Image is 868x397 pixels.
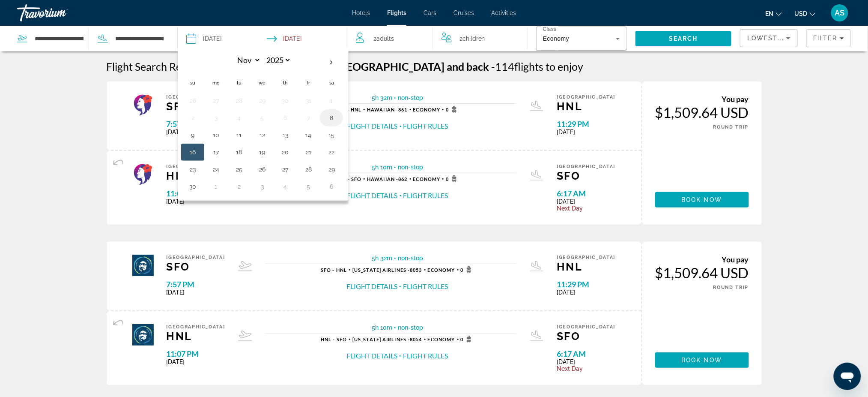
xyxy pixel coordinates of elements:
[557,365,615,372] span: Next Day
[167,330,225,343] span: HNL
[398,255,423,262] span: non-stop
[255,129,269,141] button: Day 12
[352,9,370,16] span: Hotels
[795,7,816,20] button: Change currency
[347,121,398,131] button: Flight Details
[352,337,410,342] span: [US_STATE] Airlines -
[398,164,423,171] span: non-stop
[428,337,455,342] span: Economy
[795,10,808,17] span: USD
[403,121,448,131] button: Flight Rules
[557,289,615,296] span: [DATE]
[301,112,315,124] button: Day 7
[325,180,338,192] button: Day 6
[232,180,246,192] button: Day 2
[557,280,615,289] span: 11:29 PM
[557,169,615,182] span: SFO
[132,255,154,276] img: Airline logo
[278,146,292,158] button: Day 20
[232,163,246,175] button: Day 25
[347,26,527,51] button: Travelers: 2 adults, 2 children
[255,95,269,107] button: Day 29
[17,2,103,24] a: Travorium
[321,267,347,273] span: SFO - HNL
[167,324,225,330] span: [GEOGRAPHIC_DATA]
[209,129,223,141] button: Day 10
[543,35,569,42] span: Economy
[167,358,225,365] span: [DATE]
[403,191,448,200] button: Flight Rules
[132,94,154,116] img: Airline logo
[461,336,474,343] span: 0
[186,26,222,51] button: Select depart date
[301,95,315,107] button: Day 31
[167,280,225,289] span: 7:57 PM
[181,53,343,195] table: Left calendar grid
[557,94,615,100] span: [GEOGRAPHIC_DATA]
[515,60,584,73] span: flights to enjoy
[301,129,315,141] button: Day 14
[186,95,200,107] button: Day 26
[301,180,315,192] button: Day 5
[186,146,200,158] button: Day 16
[557,324,615,330] span: [GEOGRAPHIC_DATA]
[682,357,722,364] span: Book now
[367,176,407,182] span: 862
[352,267,422,273] span: 8053
[301,163,315,175] button: Day 28
[278,112,292,124] button: Day 6
[713,124,749,130] span: ROUND TRIP
[403,351,448,361] button: Flight Rules
[352,337,422,342] span: 8054
[167,169,225,182] span: HNL
[557,164,615,169] span: [GEOGRAPHIC_DATA]
[278,163,292,175] button: Day 27
[325,95,338,107] button: Day 1
[655,264,749,281] div: $1,509.64 USD
[232,95,246,107] button: Day 28
[377,35,394,42] span: Adults
[209,180,223,192] button: Day 1
[167,198,225,205] span: [DATE]
[255,163,269,175] button: Day 26
[806,29,851,47] button: Filters
[255,112,269,124] button: Day 5
[167,129,225,135] span: [DATE]
[655,104,749,121] div: $1,509.64 USD
[167,189,225,198] span: 11:07 PM
[255,146,269,158] button: Day 19
[233,53,261,68] select: Select month
[766,7,782,20] button: Change language
[747,33,790,43] mat-select: Sort by
[834,363,861,390] iframe: Кнопка запуска окна обмена сообщениями
[557,129,615,135] span: [DATE]
[747,35,802,42] span: Lowest Price
[655,352,749,368] button: Book now
[403,282,448,291] button: Flight Rules
[766,10,774,17] span: en
[372,164,392,171] span: 5h 10m
[352,267,410,273] span: [US_STATE] Airlines -
[232,112,246,124] button: Day 4
[167,349,225,358] span: 11:07 PM
[325,163,338,175] button: Day 29
[557,255,615,260] span: [GEOGRAPHIC_DATA]
[347,191,398,200] button: Flight Details
[278,95,292,107] button: Day 30
[367,107,398,112] span: Hawaiian -
[232,146,246,158] button: Day 18
[557,330,615,343] span: SFO
[453,9,474,16] a: Cruises
[557,349,615,358] span: 6:17 AM
[459,33,485,45] span: 2
[387,9,406,16] a: Flights
[167,255,225,260] span: [GEOGRAPHIC_DATA]
[655,192,749,208] a: Book now
[557,198,615,205] span: [DATE]
[813,35,838,42] span: Filter
[346,282,397,291] button: Flight Details
[655,255,749,264] div: You pay
[446,175,459,182] span: 0
[492,60,515,73] span: 114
